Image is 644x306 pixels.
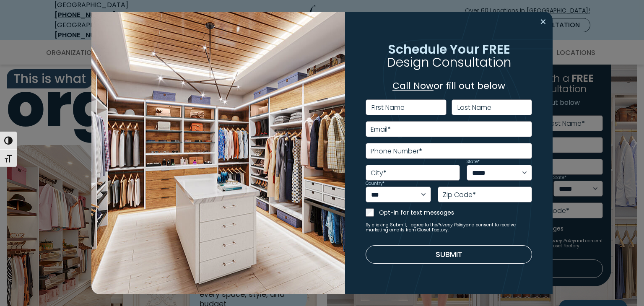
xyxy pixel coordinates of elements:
label: Zip Code [443,192,476,198]
button: Submit [366,245,532,264]
a: Privacy Policy [437,222,466,228]
span: Design Consultation [387,53,511,71]
small: By clicking Submit, I agree to the and consent to receive marketing emails from Closet Factory. [366,223,532,233]
label: First Name [371,104,405,111]
label: Phone Number [371,148,422,155]
label: Opt-in for text messages [379,208,532,217]
label: Country [366,182,384,186]
label: State [467,160,480,164]
label: Last Name [457,104,491,111]
button: Close modal [537,15,549,29]
label: Email [371,126,391,133]
img: Walk in closet with island [91,12,345,295]
a: Call Now [392,79,434,92]
span: Schedule Your FREE [388,40,510,58]
p: or fill out below [366,79,532,93]
label: City [371,170,387,176]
